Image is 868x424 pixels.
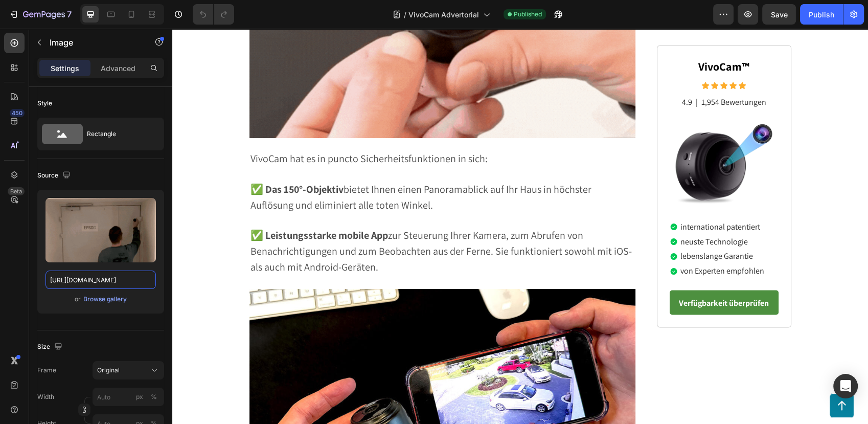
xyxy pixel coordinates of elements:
[508,193,592,204] p: international patentiert
[762,4,796,25] button: Save
[75,293,81,305] span: or
[148,391,160,403] button: px
[37,99,52,108] div: Style
[50,36,136,49] p: Image
[800,4,843,25] button: Publish
[508,222,592,233] p: lebenslange Garantie
[37,366,56,375] label: Frame
[833,374,858,398] div: Open Intercom Messenger
[87,122,149,146] div: Rectangle
[408,9,479,20] span: VivoCam Advertorial
[101,63,135,74] p: Advanced
[8,187,25,195] div: Beta
[83,295,127,304] div: Browse gallery
[45,271,156,289] input: https://example.com/image.jpg
[529,68,594,79] p: 1,954 Bewertungen
[404,9,406,20] span: /
[83,294,127,304] button: Browse gallery
[500,88,603,179] img: gempages_509582567423345837-595a9104-eac5-4676-8143-60de4761cc4b.webp
[97,366,120,375] span: Original
[771,10,788,19] span: Save
[51,63,79,74] p: Settings
[45,198,156,262] img: preview-image
[172,29,868,424] iframe: Design area
[133,391,146,403] button: %
[93,361,164,380] button: Original
[4,4,76,25] button: 7
[508,208,592,218] p: neuste Technologie
[37,340,64,354] div: Size
[10,109,25,117] div: 450
[67,8,72,20] p: 7
[37,169,73,183] div: Source
[93,388,164,406] input: px%
[809,9,834,20] div: Publish
[508,237,592,248] p: von Experten empfohlen
[193,4,234,25] div: Undo/Redo
[514,10,542,19] span: Published
[497,261,606,286] a: Verfügbarkeit überprüfen
[37,392,54,401] label: Width
[510,68,520,79] p: 4.9
[151,392,157,401] div: %
[523,68,526,79] p: |
[507,269,597,279] strong: Verfügbarkeit überprüfen
[136,392,143,401] div: px
[526,30,577,44] strong: VivoCam™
